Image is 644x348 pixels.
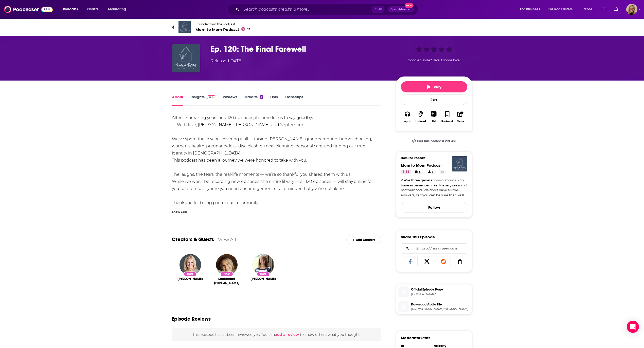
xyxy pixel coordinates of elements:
img: Jamie Erickson [253,254,274,276]
span: Good episode? Give it some love! [408,58,460,62]
span: [PERSON_NAME] [251,277,276,281]
img: Mom to Mom Podcast [178,21,191,33]
a: 6 [426,170,436,174]
a: Show notifications dropdown [600,5,608,14]
span: podcasters.spotify.com [411,292,470,296]
a: Share on X/Twitter [420,257,434,266]
button: Apps [401,108,414,126]
a: Show notifications dropdown [612,5,620,14]
a: Download Audio File[URL][DOMAIN_NAME][DOMAIN_NAME] [398,301,470,312]
a: Share on Reddit [436,257,451,266]
span: 53 [406,169,409,175]
div: Rate [401,94,467,105]
span: September [PERSON_NAME] [212,277,241,285]
button: Show profile menu [626,4,637,15]
div: Bookmark [441,120,453,123]
button: Share [454,108,467,126]
span: Mom to Mom Podcast [195,27,250,32]
a: Creators & Guests [172,236,214,243]
input: Email address or username... [405,244,463,253]
span: More [584,6,592,13]
h3: From The Podcast [401,156,463,160]
div: Search podcasts, credits, & more... [232,4,423,15]
button: open menu [104,5,133,13]
div: Open Intercom Messenger [627,321,639,333]
button: open menu [580,5,599,13]
span: This episode hasn't been reviewed yet. You can to show others what you thought. [192,332,361,337]
a: 53 [401,170,411,174]
span: Get this podcast via API [417,139,456,143]
a: Mom to Mom PodcastEpisode from the podcastMom to Mom Podcast53 [172,21,322,33]
a: Transcript [285,94,303,106]
div: Search followers [401,243,467,254]
img: Podchaser Pro [207,95,216,99]
div: Listened [416,120,426,123]
div: Released [DATE] [210,58,243,64]
h3: Share This Episode [401,235,435,239]
span: https://anchor.fm/s/5dcba3b0/podcast/play/102164050/https%3A%2F%2Fd3ctxlq1ktw2nl.cloudfront.net%2... [411,307,470,311]
button: add a review [275,332,299,337]
img: Podchaser - Follow, Share and Rate Podcasts [4,5,53,14]
span: Podcasts [63,6,78,13]
span: 5 [419,169,421,175]
span: Monitoring [108,6,126,13]
a: InsightsPodchaser Pro [190,94,216,106]
a: Reviews [223,94,237,106]
img: Kate Battistelli [180,254,201,276]
span: 6 [432,169,433,175]
span: New [405,3,414,8]
span: Charts [87,6,98,13]
a: Official Episode Page[DOMAIN_NAME] [398,286,470,297]
span: Play [427,85,441,89]
button: Open AdvancedNew [388,6,414,12]
div: Show More ButtonList [427,108,441,126]
a: About [172,94,183,106]
img: User Profile [626,4,637,15]
button: Play [401,81,467,92]
a: September McCarthy [212,277,241,285]
a: Kate Battistelli [177,277,203,281]
a: Copy Link [453,257,468,266]
button: Show More Button [429,111,439,117]
a: View All [218,237,236,242]
a: 5 [413,170,423,174]
span: [PERSON_NAME] [177,277,203,281]
input: Search podcasts, credits, & more... [241,5,372,13]
button: open menu [59,5,84,13]
span: For Business [520,6,540,13]
div: 3 [260,95,263,99]
div: Host [184,272,197,277]
div: List [432,120,436,123]
h1: Ep. 120: The Final Farewell [210,44,388,54]
button: Follow [401,202,467,213]
a: Mom to Mom Podcast [401,163,442,168]
a: Charts [84,5,101,13]
img: Mom to Mom Podcast [452,156,467,171]
span: 53 [247,28,250,30]
button: open menu [516,5,546,13]
span: Official Episode Page [411,287,470,292]
a: Lists [270,94,278,106]
h3: Episode Reviews [172,316,211,322]
a: We're three generations of moms who have experienced nearly every season of motherhood. We don’t ... [401,178,467,198]
span: Download Audio File [411,302,470,307]
div: After six amazing years and 120 episodes, it’s time for us to say goodbye. — With love, [PERSON_N... [172,114,381,214]
div: Apps [404,120,411,123]
h3: Moderator Stats [401,335,430,340]
img: September McCarthy [216,254,238,276]
a: Share on Facebook [403,257,418,266]
div: Host [257,272,270,277]
img: Ep. 120: The Final Farewell [172,44,200,72]
a: Get this podcast via API [408,135,460,147]
span: Open Advanced [390,8,412,11]
div: Host [220,272,233,277]
a: Jamie Erickson [251,277,276,281]
span: For Podcasters [548,6,573,13]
